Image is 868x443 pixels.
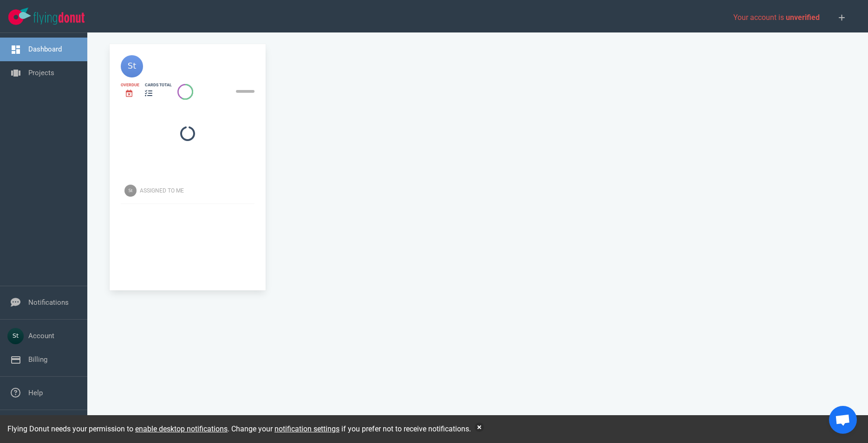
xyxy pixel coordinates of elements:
[28,45,62,53] a: Dashboard
[786,13,820,22] span: unverified
[140,186,260,195] div: Assigned To Me
[28,298,69,307] a: Notifications
[121,82,139,88] div: Overdue
[145,82,172,88] div: cards total
[733,13,820,22] span: Your account is
[829,406,857,434] div: Open chat
[135,424,228,433] a: enable desktop notifications
[28,389,43,397] a: Help
[33,12,85,25] img: Flying Donut text logo
[121,55,143,77] img: 40
[28,355,47,364] a: Billing
[28,332,54,340] a: Account
[274,424,339,433] a: notification settings
[28,69,54,77] a: Projects
[7,424,228,433] span: Flying Donut needs your permission to
[228,424,471,433] span: . Change your if you prefer not to receive notifications.
[124,185,137,197] img: Avatar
